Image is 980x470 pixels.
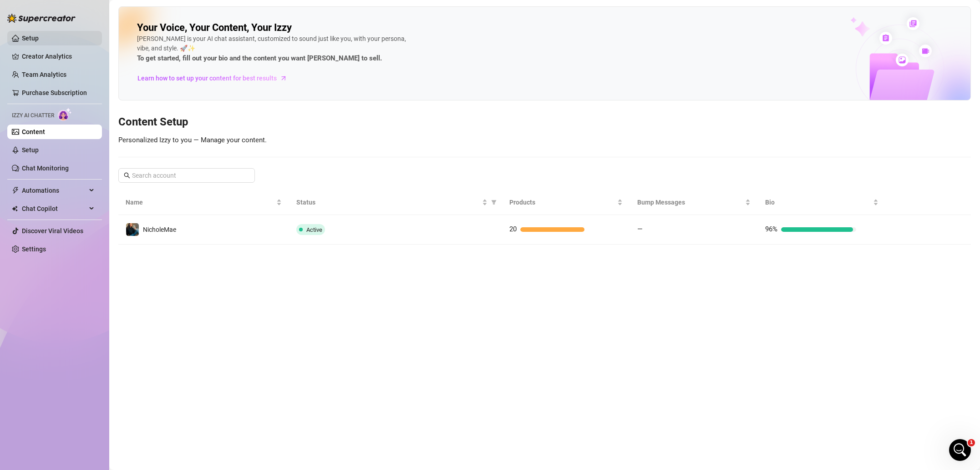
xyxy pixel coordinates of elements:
[51,306,86,313] span: Messages
[22,49,95,64] a: Creator Analytics
[30,74,81,83] div: 🌟 Supercreator
[118,115,971,130] h3: Content Setup
[83,74,108,83] div: • [DATE]
[46,284,91,320] button: Messages
[132,170,242,180] input: Search account
[22,165,69,172] a: Chat Monitoring
[758,190,886,215] th: Bio
[12,187,19,194] span: thunderbolt
[137,71,294,85] a: Learn how to set up your content for best results
[124,172,130,179] span: search
[17,73,28,84] img: Giselle avatar
[137,73,277,83] span: Learn how to set up your content for best results
[13,65,24,76] img: Ella avatar
[296,197,480,207] span: Status
[126,223,139,236] img: NicholeMae
[509,197,615,207] span: Products
[87,107,112,117] div: • [DATE]
[765,225,777,233] span: 96%
[306,226,322,233] span: Active
[22,71,66,78] a: Team Analytics
[22,146,39,154] a: Setup
[22,89,87,96] a: Purchase Subscription
[12,205,18,212] img: Chat Copilot
[151,306,168,313] span: News
[949,439,971,461] iframe: Intercom live chat
[22,128,45,135] a: Content
[137,34,410,64] div: [PERSON_NAME] is your AI chat assistant, customized to sound just like you, with your persona, vi...
[12,111,54,120] span: Izzy AI Chatter
[137,284,182,320] button: News
[13,306,32,313] span: Home
[22,227,83,235] a: Discover Viral Videos
[637,197,743,207] span: Bump Messages
[137,21,292,34] h2: Your Voice, Your Content, Your Izzy
[489,195,498,209] span: filter
[289,190,502,215] th: Status
[91,284,137,320] button: Help
[10,98,29,116] div: Profile image for Tanya
[22,245,46,253] a: Settings
[765,197,871,207] span: Bio
[279,74,288,83] span: arrow-right
[126,197,274,207] span: Name
[107,306,121,313] span: Help
[67,4,117,19] h1: Messages
[32,40,54,50] div: Giselle
[32,107,85,117] div: [PERSON_NAME]
[56,40,81,50] div: • 1h ago
[491,200,497,205] span: filter
[509,225,517,233] span: 20
[22,35,39,42] a: Setup
[143,226,176,233] span: NicholeMae
[502,190,630,215] th: Products
[829,7,970,100] img: ai-chatter-content-library-cLFOSyPT.png
[10,31,29,49] img: Profile image for Giselle
[7,14,76,23] img: logo-BBDzfeDw.svg
[9,73,20,84] div: J
[630,190,758,215] th: Bump Messages
[637,225,643,233] span: —
[58,108,72,121] img: AI Chatter
[118,136,267,144] span: Personalized Izzy to you — Manage your content.
[968,439,975,446] span: 1
[137,54,382,62] strong: To get started, fill out your bio and the content you want [PERSON_NAME] to sell.
[30,65,147,72] span: Get started with the Desktop app ⭐️
[22,201,86,216] span: Chat Copilot
[22,183,86,198] span: Automations
[118,190,289,215] th: Name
